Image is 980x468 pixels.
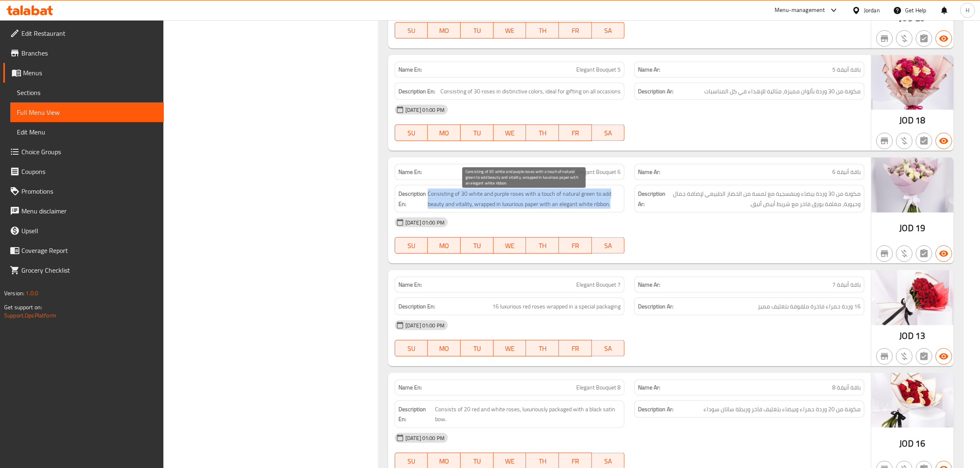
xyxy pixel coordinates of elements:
[526,237,559,254] button: TH
[21,265,157,275] span: Grocery Checklist
[3,162,164,181] a: Coupons
[497,240,523,252] span: WE
[21,167,157,176] span: Coupons
[26,288,38,299] span: 1.0.0
[576,383,621,392] span: Elegant Bouquet 8
[704,86,861,97] span: مكونة من 30 وردة بألوان مميزة، مثالية للإهداء في كل المناسبات
[440,86,621,97] span: Consisting of 30 roses in distinctive colors, ideal for gifting on all occasions
[4,288,24,299] span: Version:
[832,65,861,74] span: باقة أنيقة 5
[493,340,526,357] button: WE
[638,168,660,176] strong: Name Ar:
[876,133,893,149] button: Not branch specific item
[464,343,490,354] span: TU
[559,125,592,141] button: FR
[428,22,461,39] button: MO
[461,125,493,141] button: TU
[398,168,422,176] strong: Name En:
[23,68,157,78] span: Menus
[595,455,622,467] span: SA
[529,25,556,37] span: TH
[864,6,880,15] div: Jordan
[497,455,523,467] span: WE
[17,127,157,137] span: Edit Menu
[398,189,426,209] strong: Description En:
[493,22,526,39] button: WE
[638,301,673,312] strong: Description Ar:
[428,237,461,254] button: MO
[915,112,925,128] span: 18
[529,343,556,354] span: TH
[428,340,461,357] button: MO
[497,343,523,354] span: WE
[936,348,952,365] button: Available
[3,43,164,63] a: Branches
[667,189,861,209] span: مكونة من 30 وردة بيضاء وبنفسجية مع لمسة من الخضار الطبيعي لإضافة جمال وحيوية، مغلفة بورق فاخر مع ...
[497,127,523,139] span: WE
[464,455,490,467] span: TU
[775,5,825,15] div: Menu-management
[916,133,932,149] button: Not has choices
[431,127,457,139] span: MO
[21,48,157,58] span: Branches
[896,246,912,262] button: Purchased item
[559,237,592,254] button: FR
[431,455,457,467] span: MO
[915,436,925,452] span: 16
[758,301,861,312] span: 16 وردة حمراء فاخرة ملفوفة بتغليف مميز
[3,23,164,43] a: Edit Restaurant
[595,343,622,354] span: SA
[3,63,164,83] a: Menus
[526,125,559,141] button: TH
[936,246,952,262] button: Available
[595,127,622,139] span: SA
[398,383,422,392] strong: Name En:
[395,340,428,357] button: SU
[398,25,425,37] span: SU
[638,404,673,415] strong: Description Ar:
[493,237,526,254] button: WE
[398,65,422,74] strong: Name En:
[21,28,157,38] span: Edit Restaurant
[595,25,622,37] span: SA
[3,201,164,221] a: Menu disclaimer
[4,302,42,313] span: Get support on:
[464,25,490,37] span: TU
[876,30,893,47] button: Not branch specific item
[576,280,621,289] span: Elegant Bouquet 7
[896,133,912,149] button: Purchased item
[562,343,589,354] span: FR
[21,186,157,196] span: Promotions
[896,30,912,47] button: Purchased item
[10,122,164,142] a: Edit Menu
[966,6,969,15] span: H
[559,22,592,39] button: FR
[431,240,457,252] span: MO
[395,237,428,254] button: SU
[17,88,157,97] span: Sections
[492,301,621,312] span: 16 luxurious red roses wrapped in a special packaging
[21,206,157,216] span: Menu disclaimer
[559,340,592,357] button: FR
[493,125,526,141] button: WE
[915,220,925,236] span: 19
[916,246,932,262] button: Not has choices
[529,127,556,139] span: TH
[871,270,954,325] img: %D8%A8%D9%88%D9%83%D9%8A%D9%87_%D8%A3%D9%86%D9%8A%D9%82_7638952737324605332.jpg
[703,404,861,415] span: مكونة من 20 وردة حمراء وبيضاء بتغليف فاخر وربطة ساتان سوداء
[576,65,621,74] span: Elegant Bouquet 5
[17,107,157,117] span: Full Menu View
[398,455,425,467] span: SU
[428,125,461,141] button: MO
[876,348,893,365] button: Not branch specific item
[916,30,932,47] button: Not has choices
[21,246,157,255] span: Coverage Report
[832,280,861,289] span: باقة أنيقة 7
[398,404,434,424] strong: Description En:
[562,240,589,252] span: FR
[871,55,954,110] img: %D8%A8%D8%A7%D9%82%D8%A9_%D8%A3%D9%86%D9%8A%D9%82%D8%A9_5638952668022136539.jpg
[398,280,422,289] strong: Name En:
[3,260,164,280] a: Grocery Checklist
[936,133,952,149] button: Available
[526,22,559,39] button: TH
